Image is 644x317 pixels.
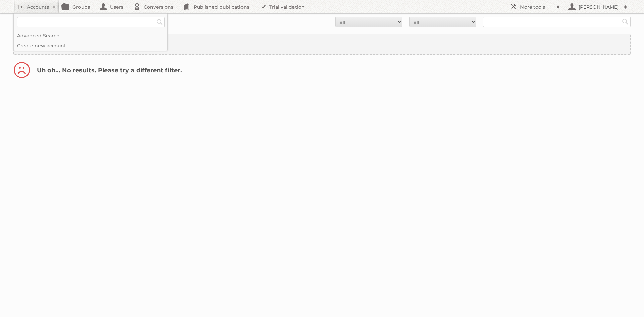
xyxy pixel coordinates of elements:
h2: Accounts [27,4,49,10]
a: Advanced Search [14,31,167,41]
h2: More tools [520,4,553,10]
h2: Uh oh... No results. Please try a different filter. [13,62,631,82]
a: Create new account [14,41,167,51]
input: Search [155,17,165,27]
input: Search [620,17,630,27]
a: Create new account [14,34,630,54]
h2: [PERSON_NAME] [577,4,621,10]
